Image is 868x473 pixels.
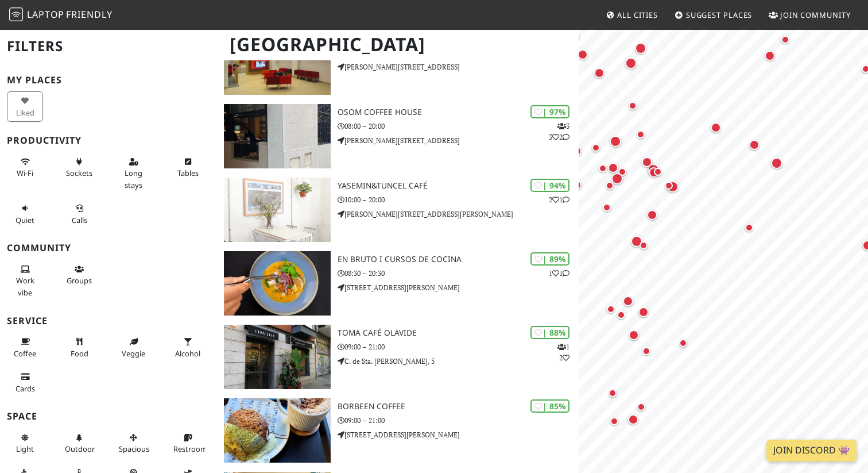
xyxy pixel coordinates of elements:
span: Food [71,348,88,359]
div: Map marker [762,48,777,63]
div: Map marker [614,308,628,322]
div: Map marker [596,161,610,175]
div: Map marker [604,302,618,316]
img: Toma Café Olavide [224,325,331,389]
div: Map marker [633,40,649,56]
button: Alcohol [170,332,206,363]
h3: Osom Coffee House [338,107,579,117]
div: Map marker [607,133,623,149]
p: 3 3 2 [549,121,569,143]
div: Map marker [629,233,645,249]
div: Map marker [640,344,653,358]
a: Join Community [764,5,855,25]
div: Map marker [621,294,635,309]
div: Map marker [645,161,661,178]
h3: Space [7,411,210,422]
span: Coffee [14,348,36,359]
span: Quiet [15,215,34,225]
button: Cards [7,367,43,398]
div: Map marker [646,165,661,180]
button: Quiet [7,199,43,229]
img: EN BRUTO I CURSOS DE COCINA [224,251,331,316]
button: Coffee [7,332,43,363]
div: Map marker [634,400,648,414]
p: [PERSON_NAME][STREET_ADDRESS][PERSON_NAME] [338,209,579,220]
img: Borbeen Coffee [224,398,331,463]
div: Map marker [615,165,629,179]
h3: Community [7,243,210,253]
p: [STREET_ADDRESS][PERSON_NAME] [338,429,579,440]
div: Map marker [575,47,590,62]
div: Map marker [645,207,660,222]
span: Laptop [27,8,64,21]
div: | 94% [530,179,569,192]
span: Stable Wi-Fi [17,168,33,178]
div: Map marker [626,99,640,113]
div: Map marker [626,328,641,343]
div: Map marker [589,141,603,155]
span: Power sockets [66,168,92,178]
span: Join Community [780,10,851,20]
h3: Productivity [7,135,210,146]
a: Borbeen Coffee | 85% Borbeen Coffee 09:00 – 21:00 [STREET_ADDRESS][PERSON_NAME] [217,398,579,463]
h1: [GEOGRAPHIC_DATA] [220,29,576,60]
img: yasemin&tuncel café [224,178,331,242]
div: Map marker [651,165,665,179]
button: Sockets [61,152,98,183]
div: | 85% [530,399,569,413]
span: All Cities [617,10,658,20]
span: Video/audio calls [72,215,87,225]
div: Map marker [634,128,648,141]
div: | 97% [530,105,569,118]
span: Veggie [122,348,145,359]
span: Alcohol [175,348,200,359]
h3: EN BRUTO I CURSOS DE COCINA [338,255,579,264]
button: Spacious [115,428,152,459]
button: Light [7,428,43,459]
a: Toma Café Olavide | 88% 12 Toma Café Olavide 09:00 – 21:00 C. de Sta. [PERSON_NAME], 5 [217,325,579,389]
a: Suggest Places [670,5,757,25]
span: Friendly [66,8,112,21]
h3: Toma Café Olavide [338,328,579,338]
a: yasemin&tuncel café | 94% 21 yasemin&tuncel café 10:00 – 20:00 [PERSON_NAME][STREET_ADDRESS][PERS... [217,178,579,242]
p: [STREET_ADDRESS][PERSON_NAME] [338,282,579,293]
span: People working [16,275,34,297]
h3: yasemin&tuncel café [338,181,579,191]
span: Group tables [67,275,92,286]
button: Long stays [115,152,152,194]
p: [PERSON_NAME][STREET_ADDRESS] [338,135,579,146]
div: Map marker [640,155,654,170]
div: | 89% [530,252,569,266]
span: Suggest Places [686,10,753,20]
button: Calls [61,199,98,229]
p: 1 2 [557,341,569,363]
div: Map marker [665,179,681,195]
div: Map marker [606,160,621,175]
div: Map marker [676,336,690,350]
div: Map marker [626,412,641,427]
button: Food [61,332,98,363]
p: 1 1 [549,268,569,279]
div: Map marker [778,33,792,47]
span: Spacious [119,444,149,454]
div: Map marker [662,179,676,193]
p: 09:00 – 21:00 [338,341,579,352]
div: Map marker [708,120,723,135]
div: Map marker [769,155,785,171]
a: EN BRUTO I CURSOS DE COCINA | 89% 11 EN BRUTO I CURSOS DE COCINA 08:30 – 20:30 [STREET_ADDRESS][P... [217,251,579,316]
button: Groups [61,260,98,290]
img: LaptopFriendly [9,7,23,21]
div: Map marker [600,201,614,214]
div: Map marker [637,239,650,252]
button: Restroom [170,428,206,459]
div: Map marker [607,414,621,428]
button: Work vibe [7,260,43,302]
a: Osom Coffee House | 97% 332 Osom Coffee House 08:00 – 20:00 [PERSON_NAME][STREET_ADDRESS] [217,104,579,168]
p: 08:30 – 20:30 [338,268,579,279]
button: Veggie [115,332,152,363]
div: Map marker [747,137,762,152]
span: Work-friendly tables [177,168,199,178]
a: LaptopFriendly LaptopFriendly [9,5,113,25]
div: Map marker [742,221,756,234]
div: Map marker [609,171,625,187]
